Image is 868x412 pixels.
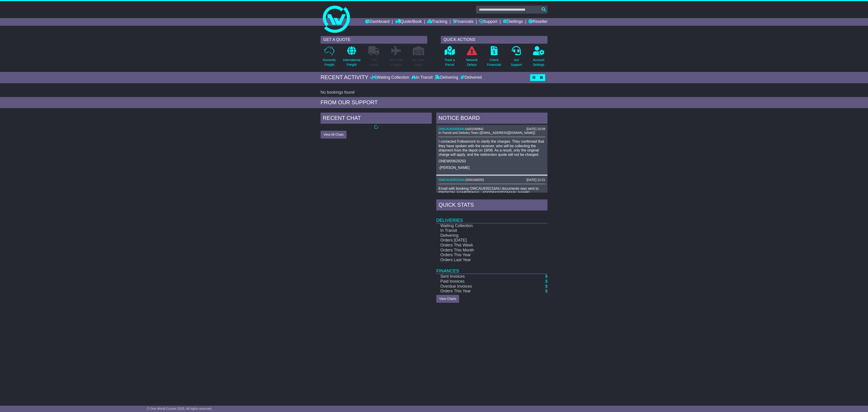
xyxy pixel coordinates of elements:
[545,279,547,284] a: $
[436,212,547,223] td: Deliveries
[526,178,545,182] div: [DATE] 12:21
[343,58,360,67] p: International Freight
[368,58,380,67] p: Full Loads
[503,18,523,26] a: Settings
[439,139,545,157] p: I contacted Followmont to clarify the charges. They confirmed that they have spoken with the rece...
[459,75,482,80] div: Delivered
[441,36,547,44] div: QUICK ACTIONS
[526,127,545,131] div: [DATE] 15:09
[410,75,434,80] div: In Transit
[436,243,531,248] td: Orders This Week
[545,289,547,293] a: $
[511,46,522,70] a: GetSupport
[436,238,531,243] td: Orders [DATE]
[321,36,427,44] div: GET A QUOTE
[439,127,466,131] a: OWCAU629263AU
[436,228,531,233] td: In Transit
[395,18,422,26] a: Quote/Book
[436,279,531,284] td: Paid Invoices
[439,178,545,182] div: ( )
[436,262,547,274] td: Finances
[467,127,482,131] span: s00106964
[321,74,372,81] div: RECENT ACTIVITY -
[436,289,531,294] td: Orders This Year
[436,258,531,263] td: Orders Last Year
[343,46,361,70] a: InternationalFreight
[545,284,547,289] a: $
[436,274,531,279] td: Sent Invoices
[412,58,425,67] p: Air / Sea Depot
[545,274,547,279] a: $
[487,58,501,67] p: Check Financials
[533,58,545,67] p: Account Settings
[427,18,447,26] a: Tracking
[436,199,547,212] div: Quick Stats
[439,159,545,163] p: ONEW00629263
[528,18,547,26] a: Reseller
[439,131,535,135] span: In Transit and Delivery Team ([EMAIL_ADDRESS][DOMAIN_NAME])
[453,18,474,26] a: Financials
[434,75,459,80] div: Delivering
[444,58,455,67] p: Track a Parcel
[323,58,336,67] p: Domestic Freight
[439,127,545,131] div: ( )
[365,18,389,26] a: Dashboard
[487,46,502,70] a: CheckFinancials
[389,58,403,67] p: Air & Sea Freight
[436,248,531,253] td: Orders This Month
[439,166,545,170] p: -[PERSON_NAME]
[436,295,459,303] a: View Charts
[321,113,432,125] div: RECENT CHAT
[511,58,522,67] p: Get Support
[466,58,478,67] p: Network Delays
[436,113,547,125] div: NOTICE BOARD
[436,284,531,289] td: Overdue Invoices
[436,233,531,238] td: Delivering
[436,223,531,228] td: Waiting Collection
[147,407,212,410] span: © One World Courier 2025. All rights reserved.
[479,18,497,26] a: Support
[444,46,455,70] a: Track aParcel
[321,90,547,95] div: No bookings found
[439,186,545,195] p: Email with booking OWCAU635216AU documents was sent to [PERSON_NAME][EMAIL_ADDRESS][DOMAIN_NAME].
[323,46,336,70] a: DomesticFreight
[439,178,466,182] a: OWCAU635216AU
[466,46,478,70] a: NetworkDelays
[436,253,531,258] td: Orders This Year
[467,178,483,182] span: S00108205
[372,75,410,80] div: Waiting Collection
[321,99,547,106] div: FROM OUR SUPPORT
[321,131,347,139] button: View All Chats
[533,46,545,70] a: AccountSettings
